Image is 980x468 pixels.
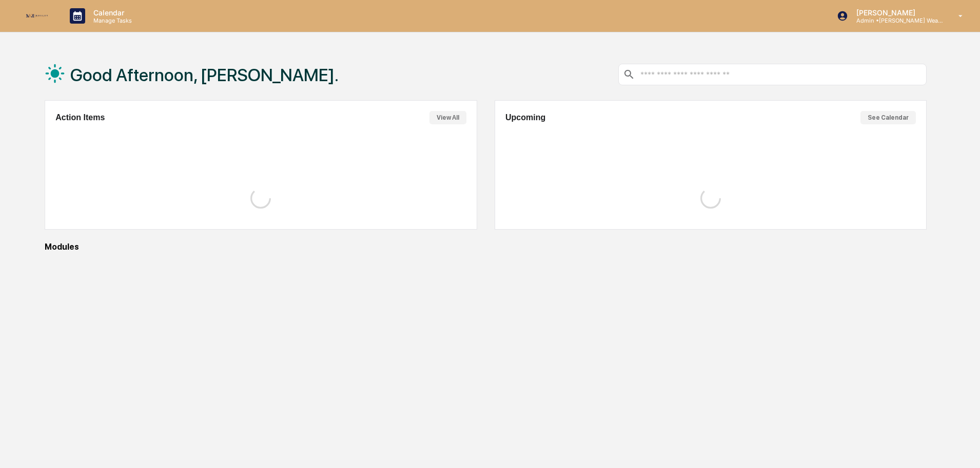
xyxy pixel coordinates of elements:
[55,113,105,122] h2: Action Items
[860,111,916,124] button: See Calendar
[848,8,944,17] p: [PERSON_NAME]
[45,242,927,252] div: Modules
[505,113,545,122] h2: Upcoming
[25,13,49,20] img: logo
[85,8,137,17] p: Calendar
[70,65,339,85] h1: Good Afternoon, [PERSON_NAME].
[85,17,137,24] p: Manage Tasks
[429,111,466,124] button: View All
[848,17,944,24] p: Admin • [PERSON_NAME] Wealth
